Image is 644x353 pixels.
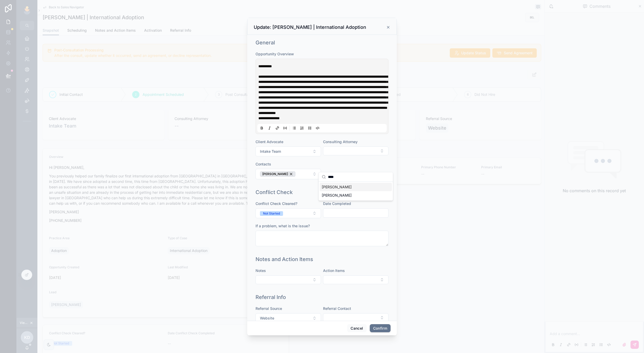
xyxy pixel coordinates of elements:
[322,193,352,198] span: [PERSON_NAME]
[254,24,366,30] h3: Update: [PERSON_NAME] | International Adoption
[256,201,297,206] span: Conflict Check Cleared?
[260,149,281,154] span: Intake Team
[256,306,282,311] span: Referral Source
[323,146,388,155] button: Select Button
[256,139,283,144] span: Client Advocate
[323,313,388,322] button: Select Button
[263,211,280,216] div: Not Started
[323,201,351,206] span: Date Completed
[256,189,293,196] h1: Conflict Check
[370,324,391,332] button: Confirm
[256,169,321,179] button: Select Button
[256,162,271,166] span: Contacts
[256,313,321,323] button: Select Button
[262,172,288,176] span: [PERSON_NAME]
[347,324,366,332] button: Cancel
[256,268,266,273] span: Notes
[256,52,294,56] span: Opportunity Overview
[323,306,351,311] span: Referral Contact
[256,294,286,301] h1: Referral Info
[256,256,313,263] h1: Notes and Action Items
[319,182,393,201] div: Suggestions
[323,139,358,144] span: Consulting Attorney
[323,268,345,273] span: Action Items
[256,146,321,156] button: Select Button
[256,39,275,46] h1: General
[322,184,352,190] span: [PERSON_NAME]
[260,171,296,177] button: Unselect 67960
[256,224,310,228] span: If a problem, what is the issue?
[256,208,321,218] button: Select Button
[260,316,274,321] span: Website
[323,275,388,284] button: Select Button
[256,275,321,284] button: Select Button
